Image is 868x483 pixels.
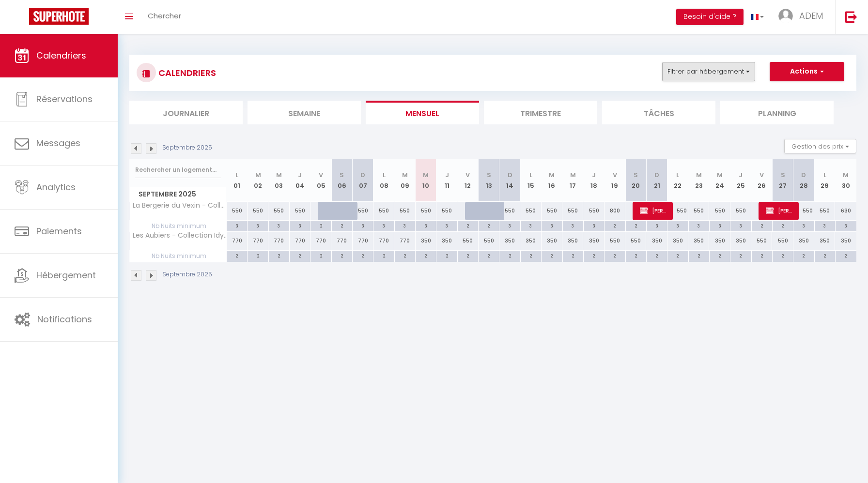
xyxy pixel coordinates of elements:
[248,159,268,202] th: 02
[646,159,667,202] th: 21
[37,313,92,325] span: Notifications
[815,221,835,230] div: 3
[563,251,583,260] div: 2
[131,232,228,239] span: Les Aubiers - Collection Idylliq
[696,170,702,180] abbr: M
[773,221,793,230] div: 2
[135,161,221,179] input: Rechercher un logement...
[520,202,541,220] div: 550
[570,170,576,180] abbr: M
[487,170,491,180] abbr: S
[499,251,520,260] div: 2
[290,232,310,250] div: 770
[402,170,408,180] abbr: M
[290,251,310,260] div: 2
[465,170,470,180] abbr: V
[667,159,688,202] th: 22
[332,221,352,230] div: 2
[778,9,793,23] img: ...
[29,8,89,25] img: Super Booking
[613,170,617,180] abbr: V
[793,251,814,260] div: 2
[717,170,723,180] abbr: M
[604,221,625,230] div: 2
[730,251,751,260] div: 2
[269,221,289,230] div: 3
[36,93,93,105] span: Réservations
[814,159,835,202] th: 29
[688,159,709,202] th: 23
[562,232,583,250] div: 350
[8,4,37,33] button: Ouvrir le widget de chat LiveChat
[394,232,415,250] div: 770
[268,232,289,250] div: 770
[625,159,646,202] th: 20
[739,170,743,180] abbr: J
[353,232,373,250] div: 770
[366,101,479,124] li: Mensuel
[521,221,541,230] div: 3
[360,170,365,180] abbr: D
[36,181,76,193] span: Analytics
[394,202,415,220] div: 550
[688,232,709,250] div: 350
[709,202,730,220] div: 550
[499,221,520,230] div: 3
[310,159,331,202] th: 05
[843,170,849,180] abbr: M
[520,232,541,250] div: 350
[549,170,555,180] abbr: M
[583,232,604,250] div: 350
[751,232,772,250] div: 550
[676,9,744,25] button: Besoin d'aide ?
[799,10,823,22] span: ADEM
[499,232,520,250] div: 350
[248,221,268,230] div: 3
[542,232,562,250] div: 350
[689,221,709,230] div: 3
[815,251,835,260] div: 2
[676,170,679,180] abbr: L
[667,202,688,220] div: 550
[634,170,638,180] abbr: S
[625,232,646,250] div: 550
[520,159,541,202] th: 15
[162,270,212,279] p: Septembre 2025
[340,170,344,180] abbr: S
[353,202,373,220] div: 550
[823,170,826,180] abbr: L
[394,159,415,202] th: 09
[373,202,394,220] div: 550
[331,159,352,202] th: 06
[836,251,856,260] div: 2
[248,202,268,220] div: 550
[751,159,772,202] th: 26
[310,221,331,230] div: 2
[604,251,625,260] div: 2
[310,232,331,250] div: 770
[227,251,247,260] div: 2
[36,137,80,149] span: Messages
[395,221,415,230] div: 3
[730,202,751,220] div: 550
[373,232,394,250] div: 770
[131,202,228,209] span: La Bergerie du Vexin - Collection Idylliq
[766,201,793,220] span: [PERSON_NAME]
[835,202,856,220] div: 630
[604,202,625,220] div: 800
[584,251,604,260] div: 2
[353,159,373,202] th: 07
[436,221,457,230] div: 3
[248,101,361,124] li: Semaine
[845,11,857,23] img: logout
[584,221,604,230] div: 3
[710,251,730,260] div: 2
[793,232,814,250] div: 350
[709,159,730,202] th: 24
[416,202,436,220] div: 550
[730,221,751,230] div: 3
[793,159,814,202] th: 28
[604,232,625,250] div: 550
[373,251,394,260] div: 2
[759,170,764,180] abbr: V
